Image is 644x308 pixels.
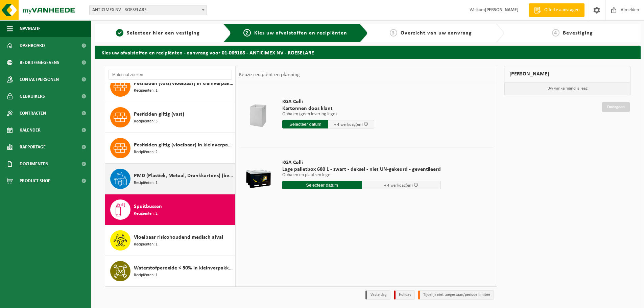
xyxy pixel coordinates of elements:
[243,29,251,37] span: 2
[282,159,441,166] span: KGA Colli
[418,290,494,300] li: Tijdelijk niet toegestaan/période limitée
[105,225,235,256] button: Vloeibaar risicohoudend medisch afval Recipiënten: 1
[134,88,158,94] span: Recipiënten: 1
[20,71,59,88] span: Contactpersonen
[401,30,472,36] span: Overzicht van uw aanvraag
[98,29,218,37] a: 1Selecteer hier een vestiging
[20,37,45,54] span: Dashboard
[485,7,519,13] strong: [PERSON_NAME]
[20,122,41,139] span: Kalender
[282,181,362,189] input: Selecteer datum
[390,29,397,37] span: 3
[20,20,41,37] span: Navigatie
[127,30,200,36] span: Selecteer hier een vestiging
[95,46,641,59] h2: Kies uw afvalstoffen en recipiënten - aanvraag voor 01-069168 - ANTICIMEX NV - ROESELARE
[20,105,46,122] span: Contracten
[134,241,158,248] span: Recipiënten: 1
[282,120,328,128] input: Selecteer datum
[20,172,50,189] span: Product Shop
[282,112,374,117] p: Ophalen (geen levering lege)
[20,88,45,105] span: Gebruikers
[134,264,233,272] span: Waterstofperoxide < 50% in kleinverpakking
[134,79,233,88] span: Pesticiden (vast/vloeibaar) in kleinverpakking
[134,141,233,149] span: Pesticiden giftig (vloeibaar) in kleinverpakking
[90,5,207,15] span: ANTICIMEX NV - ROESELARE
[105,256,235,286] button: Waterstofperoxide < 50% in kleinverpakking Recipiënten: 1
[134,211,158,217] span: Recipiënten: 2
[504,66,630,82] div: [PERSON_NAME]
[134,203,162,211] span: Spuitbussen
[134,149,158,156] span: Recipiënten: 2
[384,183,413,188] span: + 4 werkdag(en)
[282,173,441,177] p: Ophalen en plaatsen lege
[134,233,223,241] span: Vloeibaar risicohoudend medisch afval
[105,102,235,133] button: Pesticiden giftig (vast) Recipiënten: 3
[563,30,593,36] span: Bevestiging
[89,5,207,15] span: ANTICIMEX NV - ROESELARE
[134,180,158,186] span: Recipiënten: 1
[282,166,441,173] span: Lage palletbox 680 L - zwart - deksel - niet UN-gekeurd - geventileerd
[236,66,303,83] div: Keuze recipiënt en planning
[529,3,585,17] a: Offerte aanvragen
[254,30,347,36] span: Kies uw afvalstoffen en recipiënten
[105,164,235,194] button: PMD (Plastiek, Metaal, Drankkartons) (bedrijven) Recipiënten: 1
[20,156,48,172] span: Documenten
[334,122,363,127] span: + 4 werkdag(en)
[602,102,630,112] a: Doorgaan
[134,172,233,180] span: PMD (Plastiek, Metaal, Drankkartons) (bedrijven)
[134,110,184,118] span: Pesticiden giftig (vast)
[394,290,415,300] li: Holiday
[134,118,158,125] span: Recipiënten: 3
[105,71,235,102] button: Pesticiden (vast/vloeibaar) in kleinverpakking Recipiënten: 1
[109,70,232,80] input: Materiaal zoeken
[504,82,630,95] p: Uw winkelmand is leeg
[282,98,374,105] span: KGA Colli
[116,29,123,37] span: 1
[282,105,374,112] span: Kartonnen doos klant
[20,54,59,71] span: Bedrijfsgegevens
[365,290,390,300] li: Vaste dag
[20,139,46,156] span: Rapportage
[105,194,235,225] button: Spuitbussen Recipiënten: 2
[543,7,581,14] span: Offerte aanvragen
[105,133,235,164] button: Pesticiden giftig (vloeibaar) in kleinverpakking Recipiënten: 2
[134,272,158,279] span: Recipiënten: 1
[552,29,559,37] span: 4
